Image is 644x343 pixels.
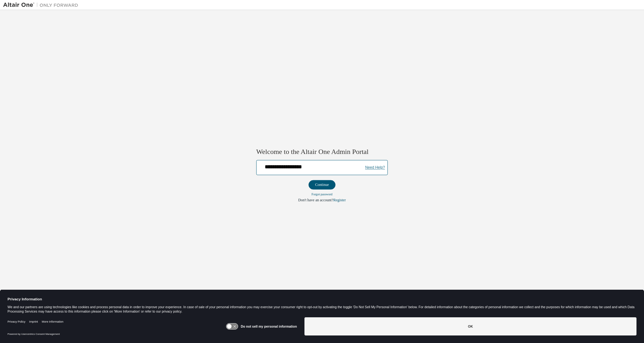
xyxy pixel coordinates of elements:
[298,198,333,203] span: Don't have an account?
[333,198,346,203] a: Register
[256,147,388,156] h2: Welcome to the Altair One Admin Portal
[365,167,385,168] a: Need Help?
[3,2,81,8] img: Altair One
[312,193,333,196] a: Forgot password
[309,180,335,190] button: Continue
